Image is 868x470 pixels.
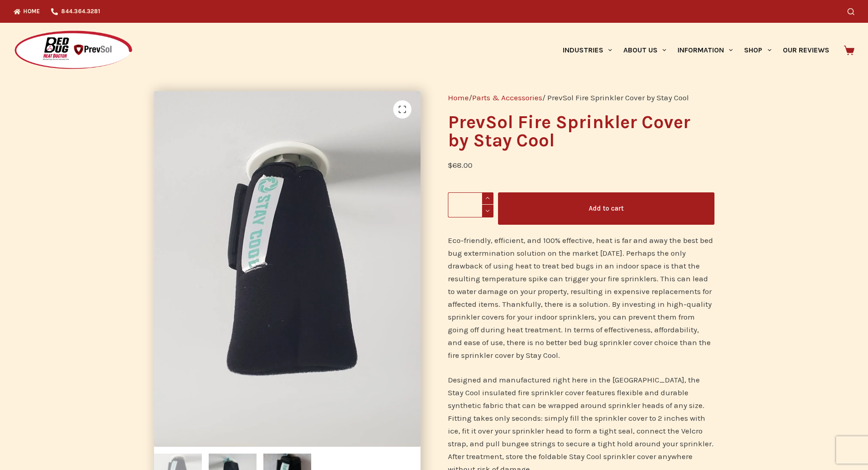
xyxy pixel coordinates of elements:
img: PrevSol Fire Sprinkler Cover by Stay Cool [154,91,421,447]
a: PrevSol Fire Sprinkler Cover by Stay Cool [154,263,421,273]
a: Shop [739,23,777,77]
a: Parts & Accessories [472,93,542,102]
nav: Breadcrumb [448,91,714,104]
img: Prevsol/Bed Bug Heat Doctor [14,30,133,71]
button: Search [847,8,854,15]
nav: Primary [557,23,835,77]
a: Our Reviews [777,23,835,77]
a: Home [448,93,469,102]
p: Eco-friendly, efficient, and 100% effective, heat is far and away the best bed bug extermination ... [448,234,714,362]
a: About Us [617,23,672,77]
a: Information [672,23,739,77]
bdi: 68.00 [448,160,473,170]
h1: PrevSol Fire Sprinkler Cover by Stay Cool [448,113,714,150]
span: $ [448,160,452,170]
a: View full-screen image gallery [393,100,411,119]
input: Product quantity [448,192,493,217]
a: Industries [557,23,617,77]
button: Add to cart [498,192,714,225]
